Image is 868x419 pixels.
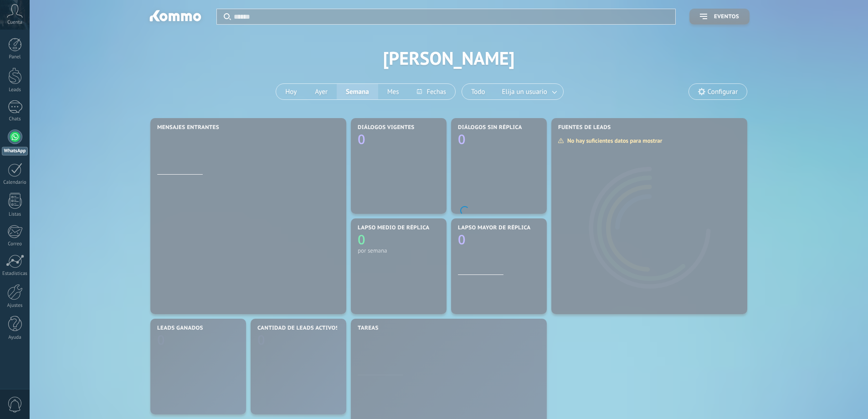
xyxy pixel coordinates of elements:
div: WhatsApp [2,147,28,155]
div: Chats [2,116,28,122]
div: Estadísticas [2,271,28,277]
div: Ajustes [2,303,28,309]
div: Panel [2,54,28,60]
div: Correo [2,241,28,247]
div: Ayuda [2,335,28,341]
div: Listas [2,212,28,217]
span: Cuenta [7,20,22,26]
div: Leads [2,87,28,93]
div: Calendario [2,180,28,186]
